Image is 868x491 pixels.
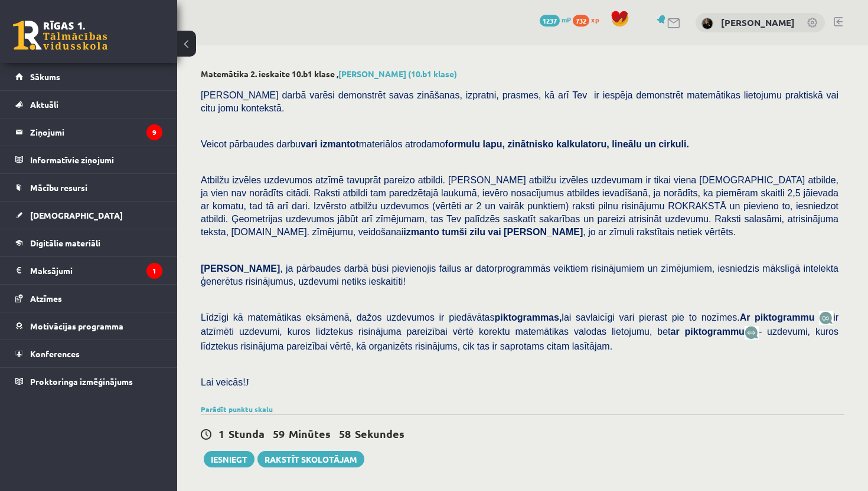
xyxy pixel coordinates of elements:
span: 1 [218,427,224,440]
span: Proktoringa izmēģinājums [30,376,133,387]
a: [PERSON_NAME] (10.b1 klase) [338,68,457,79]
a: Sākums [15,63,162,90]
b: izmanto [403,227,439,237]
span: mP [562,15,571,24]
span: Sākums [30,71,60,82]
span: Veicot pārbaudes darbu materiālos atrodamo [201,139,689,149]
span: Konferences [30,348,80,359]
span: Sekundes [355,427,404,440]
a: Parādīt punktu skalu [201,404,273,414]
span: , ja pārbaudes darbā būsi pievienojis failus ar datorprogrammās veiktiem risinājumiem un zīmējumi... [201,263,838,286]
i: 1 [146,263,162,279]
a: Motivācijas programma [15,312,162,340]
span: Stunda [229,427,265,440]
button: Iesniegt [204,451,254,467]
b: ar piktogrammu [671,327,745,337]
b: vari izmantot [301,139,359,149]
i: 9 [146,124,162,140]
a: Maksājumi1 [15,257,162,284]
span: [DEMOGRAPHIC_DATA] [30,210,123,220]
b: tumši zilu vai [PERSON_NAME] [442,227,583,237]
img: Madara Andersone [701,18,713,29]
span: Digitālie materiāli [30,238,100,248]
a: Proktoringa izmēģinājums [15,368,162,395]
span: Aktuāli [30,99,58,110]
a: Digitālie materiāli [15,229,162,256]
span: [PERSON_NAME] [201,263,280,273]
img: wKvN42sLe3LLwAAAABJRU5ErkJggg== [745,326,759,340]
span: Atbilžu izvēles uzdevumos atzīmē tavuprāt pareizo atbildi. [PERSON_NAME] atbilžu izvēles uzdevuma... [201,175,838,237]
span: 58 [339,427,351,440]
span: [PERSON_NAME] darbā varēsi demonstrēt savas zināšanas, izpratni, prasmes, kā arī Tev ir iespēja d... [201,90,838,113]
span: Minūtes [289,427,331,440]
span: 1237 [540,15,560,27]
a: [PERSON_NAME] [721,17,795,28]
a: Informatīvie ziņojumi [15,146,162,173]
span: Lai veicās! [201,377,246,387]
b: Ar piktogrammu [740,312,815,322]
span: Motivācijas programma [30,321,123,331]
span: xp [591,15,599,24]
b: formulu lapu, zinātnisko kalkulatoru, lineālu un cirkuli. [445,139,689,149]
a: Mācību resursi [15,174,162,201]
span: Atzīmes [30,293,62,304]
a: 1237 mP [540,15,571,24]
span: Mācību resursi [30,182,87,193]
a: Rīgas 1. Tālmācības vidusskola [13,21,107,50]
span: 59 [273,427,285,440]
h2: Matemātika 2. ieskaite 10.b1 klase , [201,69,844,79]
a: Aktuāli [15,91,162,118]
a: [DEMOGRAPHIC_DATA] [15,202,162,229]
a: 732 xp [573,15,605,24]
span: Līdzīgi kā matemātikas eksāmenā, dažos uzdevumos ir piedāvātas lai savlaicīgi vari pierast pie to... [201,312,819,322]
a: Rakstīt skolotājam [257,451,364,467]
a: Atzīmes [15,285,162,312]
legend: Maksājumi [30,257,162,284]
legend: Ziņojumi [30,118,162,146]
img: JfuEzvunn4EvwAAAAASUVORK5CYII= [819,311,833,325]
a: Ziņojumi9 [15,118,162,146]
span: - uzdevumi, kuros līdztekus risinājuma pareizībai vērtē, kā organizēts risinājums, cik tas ir sap... [201,327,838,351]
span: 732 [573,15,589,27]
span: J [246,377,249,387]
b: piktogrammas, [495,312,562,322]
a: Konferences [15,340,162,367]
legend: Informatīvie ziņojumi [30,146,162,173]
